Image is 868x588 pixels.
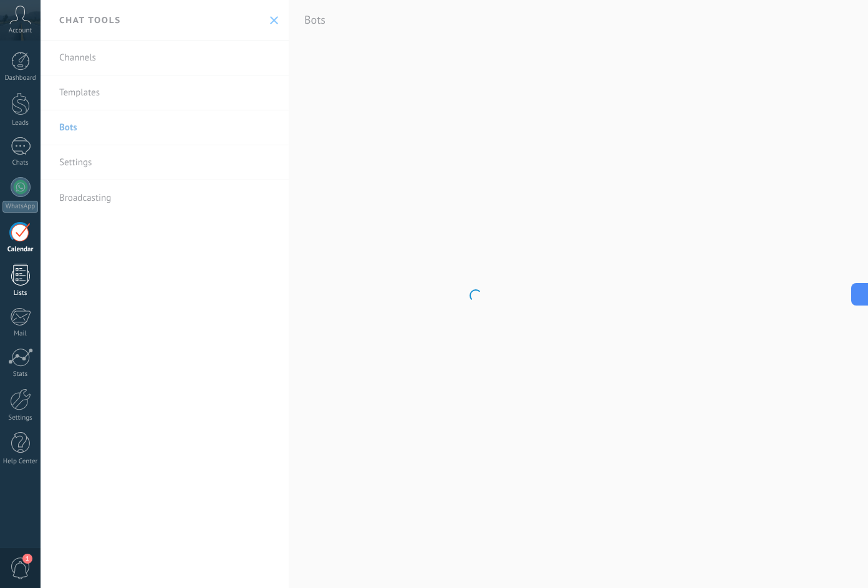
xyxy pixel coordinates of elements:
[2,289,39,297] div: Lists
[2,74,39,82] div: Dashboard
[22,554,32,564] span: 1
[2,159,39,167] div: Chats
[2,119,39,127] div: Leads
[2,201,38,213] div: WhatsApp
[2,246,39,254] div: Calendar
[2,330,39,338] div: Mail
[2,458,39,466] div: Help Center
[2,370,39,378] div: Stats
[9,27,32,35] span: Account
[2,414,39,422] div: Settings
